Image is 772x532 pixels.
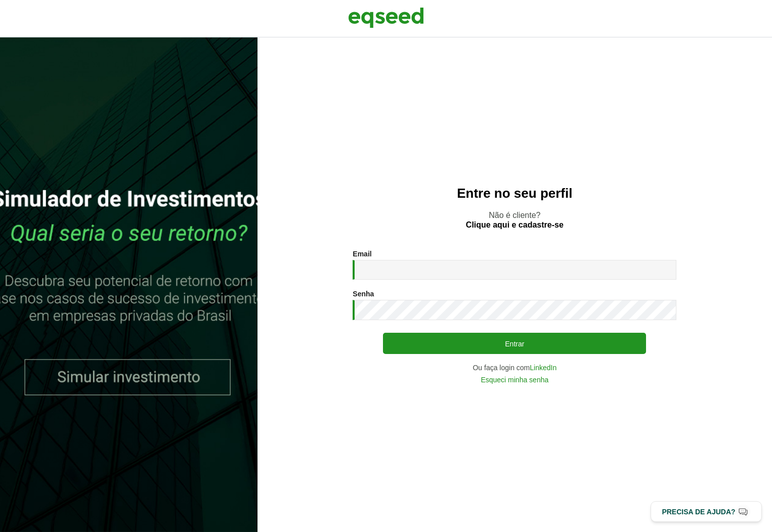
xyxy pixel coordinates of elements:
[353,290,374,297] label: Senha
[353,250,371,257] label: Email
[278,186,752,201] h2: Entre no seu perfil
[278,210,752,230] p: Não é cliente?
[466,221,564,229] a: Clique aqui e cadastre-se
[530,364,556,371] a: LinkedIn
[481,376,548,383] a: Esqueci minha senha
[353,364,676,371] div: Ou faça login com
[383,333,646,354] button: Entrar
[348,5,424,30] img: EqSeed Logo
